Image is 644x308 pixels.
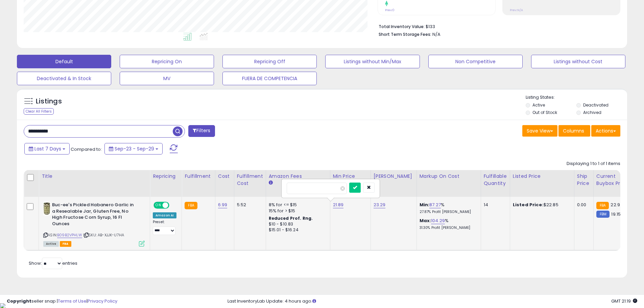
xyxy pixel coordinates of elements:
div: Fulfillment [185,173,212,180]
div: Cost [218,173,231,180]
small: Prev: 0 [385,8,395,12]
div: $15.01 - $16.24 [269,227,325,233]
h5: Listings [36,97,62,106]
img: 41U6Qmo3NkL._SL40_.jpg [43,202,50,215]
span: Sep-23 - Sep-29 [115,145,154,152]
span: | SKU: AB-XJJK-U7HA [83,232,124,238]
span: 2025-10-7 21:19 GMT [611,298,637,304]
div: % [420,218,476,230]
div: Amazon AI [153,212,176,218]
button: Sep-23 - Sep-29 [104,143,163,155]
div: Title [42,173,147,180]
button: Listings without Cost [531,55,625,68]
div: Fulfillment Cost [237,173,263,187]
button: Non Competitive [428,55,523,68]
div: 15% for > $15 [269,208,325,214]
p: Listing States: [526,94,627,101]
div: Repricing [153,173,179,180]
b: Max: [420,217,431,224]
div: 8% for <= $15 [269,202,325,208]
a: 23.29 [374,202,386,208]
button: MV [120,72,214,85]
label: Out of Stock [532,110,557,115]
span: Columns [563,127,584,134]
span: Last 7 Days [34,145,61,152]
b: Buc-ee's Pickled Habanero Garlic in a Resealable Jar, Gluten Free, No High Fructose Corn Syrup, 1... [52,202,134,229]
div: $10 - $10.83 [269,221,325,227]
a: B09B2VPHLW [57,232,82,238]
button: Save View [522,125,557,137]
small: Amazon Fees. [269,180,273,186]
div: [PERSON_NAME] [374,173,414,180]
div: Last InventoryLab Update: 4 hours ago. [228,298,637,305]
div: 14 [484,202,505,208]
div: Amazon Fees [269,173,327,180]
div: Clear All Filters [24,108,54,115]
p: 31.30% Profit [PERSON_NAME] [420,226,476,230]
button: Default [17,55,111,68]
span: OFF [168,203,179,208]
b: Short Term Storage Fees: [379,31,431,37]
button: Repricing On [120,55,214,68]
button: Listings without Min/Max [325,55,420,68]
a: Terms of Use [58,298,87,304]
span: Compared to: [71,146,102,152]
div: Preset: [153,220,176,235]
div: 5.52 [237,202,261,208]
span: N/A [432,31,440,38]
small: FBA [596,202,609,209]
div: Fulfillable Quantity [484,173,507,187]
div: Ship Price [577,173,591,187]
small: FBM [596,211,610,218]
button: Last 7 Days [24,143,70,155]
div: Listed Price [513,173,571,180]
a: 21.89 [333,202,344,208]
div: $22.85 [513,202,569,208]
button: Filters [188,125,215,137]
b: Min: [420,202,430,208]
p: 27.87% Profit [PERSON_NAME] [420,210,476,214]
button: Deactivated & In Stock [17,72,111,85]
div: Min Price [333,173,368,180]
label: Archived [583,110,601,115]
label: Active [532,102,545,108]
button: Repricing Off [222,55,317,68]
div: Current Buybox Price [596,173,631,187]
div: ASIN: [43,202,145,246]
b: Listed Price: [513,202,544,208]
b: Total Inventory Value: [379,24,425,29]
div: % [420,202,476,214]
span: 19.15 [611,211,621,217]
span: FBA [60,241,71,247]
div: Markup on Cost [420,173,478,180]
a: 87.27 [429,202,441,208]
div: seller snap | | [7,298,117,305]
button: Columns [558,125,590,137]
div: 0.00 [577,202,588,208]
span: 22.9 [611,202,620,208]
span: ON [154,203,163,208]
button: Actions [591,125,620,137]
li: $133 [379,22,615,30]
span: Show: entries [29,260,77,266]
a: Privacy Policy [88,298,117,304]
b: Reduced Prof. Rng. [269,215,313,221]
button: FUERA DE COMPETENCIA [222,72,317,85]
th: The percentage added to the cost of goods (COGS) that forms the calculator for Min & Max prices. [416,170,481,197]
small: FBA [185,202,197,209]
span: All listings currently available for purchase on Amazon [43,241,59,247]
small: Prev: N/A [510,8,523,12]
label: Deactivated [583,102,609,108]
strong: Copyright [7,298,31,304]
a: 6.99 [218,202,228,208]
div: Displaying 1 to 1 of 1 items [567,161,620,167]
a: 104.29 [431,217,445,224]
